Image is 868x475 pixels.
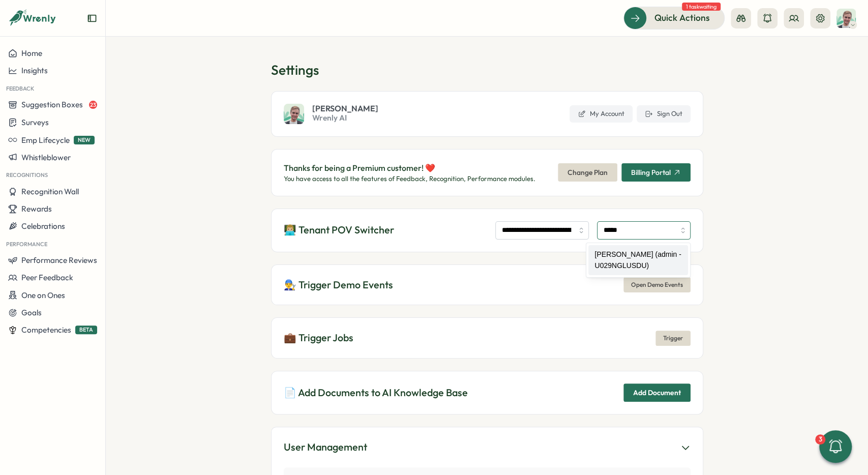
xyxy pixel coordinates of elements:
span: Add Document [633,384,681,401]
div: User Management [284,439,367,455]
button: Quick Actions [623,7,725,29]
button: Billing Portal [621,163,691,182]
span: Rewards [21,204,52,214]
span: Insights [21,66,48,75]
span: Emp Lifecycle [21,135,70,145]
span: Open Demo Events [631,278,683,292]
img: Matt Brooks [836,9,856,28]
p: 👨🏼‍💻 Tenant POV Switcher [284,222,394,238]
span: 23 [89,101,97,109]
h1: Settings [271,61,703,79]
span: Goals [21,308,42,317]
span: [PERSON_NAME] [312,104,378,112]
button: User Management [284,439,691,455]
button: Add Document [623,383,691,402]
p: Thanks for being a Premium customer! ❤️ [284,162,535,174]
span: Whistleblower [21,153,71,162]
span: Surveys [21,117,49,127]
span: Sign Out [657,109,682,118]
button: Expand sidebar [87,13,97,23]
span: Change Plan [567,164,608,181]
button: Trigger [655,331,691,346]
p: 📄 Add Documents to AI Knowledge Base [284,385,468,401]
span: Billing Portal [631,169,671,176]
span: NEW [74,136,95,144]
button: Open Demo Events [623,277,691,292]
span: Quick Actions [654,11,710,24]
span: Recognition Wall [21,187,79,196]
span: Competencies [21,325,71,335]
button: 3 [819,430,852,463]
a: My Account [570,105,633,123]
span: 1 task waiting [682,3,721,11]
p: 👨‍🔧 Trigger Demo Events [284,277,393,293]
span: BETA [75,325,97,334]
span: Performance Reviews [21,255,97,265]
span: Trigger [663,331,683,345]
div: 3 [815,434,825,444]
span: Peer Feedback [21,273,73,282]
span: Celebrations [21,221,65,231]
span: My Account [590,109,624,118]
span: Suggestion Boxes [21,100,83,109]
span: Home [21,48,42,58]
img: Matt Brooks [284,104,304,124]
button: Change Plan [558,163,617,182]
p: 💼 Trigger Jobs [284,330,353,346]
span: Wrenly AI [312,112,378,124]
button: Sign Out [637,105,691,123]
span: One on Ones [21,290,65,300]
p: You have access to all the features of Feedback, Recognition, Performance modules. [284,174,535,184]
div: [PERSON_NAME] (admin - U029NGLUSDU) [588,245,687,275]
